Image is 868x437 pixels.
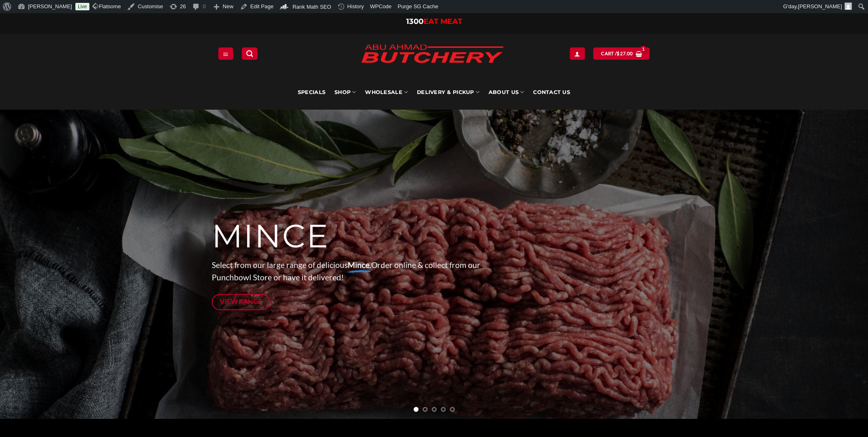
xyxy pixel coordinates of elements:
li: Page dot 4 [441,407,446,412]
span: MINCE [212,216,329,256]
a: Search [242,47,257,59]
a: My account [570,47,585,59]
a: About Us [489,75,524,110]
bdi: 27.00 [617,51,633,56]
strong: Mince. [348,260,371,270]
li: Page dot 2 [423,407,428,412]
span: $ [617,50,620,57]
li: Page dot 3 [432,407,437,412]
span: 1300 [406,17,423,26]
a: View cart [593,47,650,59]
span: View Range [220,296,262,307]
a: View Range [212,294,271,310]
span: Select from our large range of delicious Order online & collect from our Punchbowl Store or have ... [212,260,480,282]
li: Page dot 5 [450,407,455,412]
span: Cart / [601,50,633,57]
span: EAT MEAT [423,17,462,26]
a: 1300EAT MEAT [406,17,462,26]
li: Page dot 1 [414,407,419,412]
a: Delivery & Pickup [417,75,480,110]
a: Live [75,3,89,10]
span: Rank Math SEO [292,4,331,10]
img: Avatar of Adam Kawtharani [845,2,852,10]
a: SHOP [335,75,356,110]
img: Abu Ahmad Butchery [354,39,510,70]
span: [PERSON_NAME] [798,3,842,9]
a: Menu [218,47,233,59]
a: Contact Us [533,75,570,110]
a: Wholesale [365,75,408,110]
a: Specials [298,75,325,110]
